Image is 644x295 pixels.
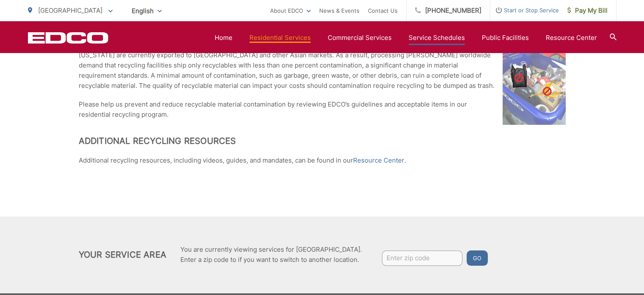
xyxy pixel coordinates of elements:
[79,155,566,166] p: Additional recycling resources, including videos, guides, and mandates, can be found in our .
[79,99,566,120] p: Please help us prevent and reduce recyclable material contamination by reviewing EDCO’s guideline...
[28,32,108,44] a: EDCD logo. Return to the homepage.
[79,40,566,91] p: In [DATE], China will no longer accept 26 types of recyclable materials into their country. Nearl...
[79,250,166,260] h2: Your Service Area
[38,6,102,14] span: [GEOGRAPHIC_DATA]
[215,33,232,43] a: Home
[328,33,392,43] a: Commercial Services
[382,250,462,266] input: Enter zip code
[409,33,465,43] a: Service Schedules
[319,6,359,16] a: News & Events
[467,250,488,266] button: Go
[270,6,311,16] a: About EDCO
[125,3,168,18] span: English
[353,155,404,166] a: Resource Center
[79,136,566,146] h2: Additional Recycling Resources
[567,6,608,16] span: Pay My Bill
[368,6,398,16] a: Contact Us
[546,33,597,43] a: Resource Center
[482,33,529,43] a: Public Facilities
[249,33,311,43] a: Residential Services
[180,244,362,265] p: You are currently viewing services for [GEOGRAPHIC_DATA]. Enter a zip code to if you want to swit...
